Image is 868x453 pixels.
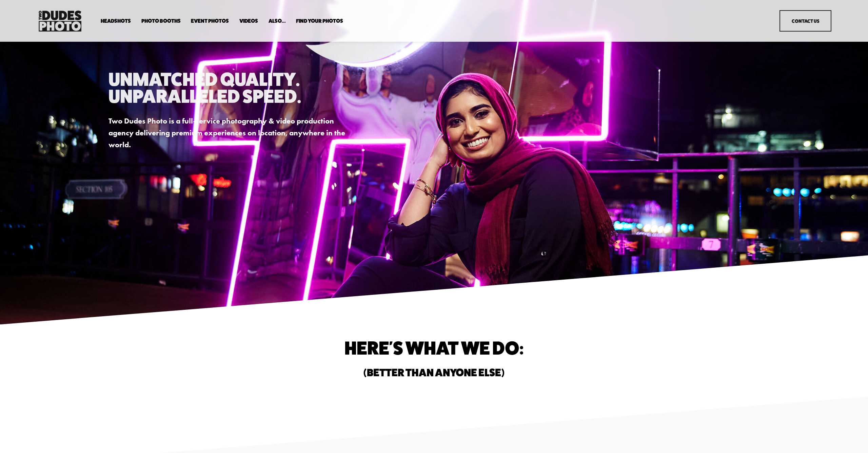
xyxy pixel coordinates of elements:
a: folder dropdown [269,18,286,24]
h1: Unmatched Quality. Unparalleled Speed. [108,71,350,105]
a: Contact Us [780,10,831,32]
strong: Two Dudes Photo is a full-service photography & video production agency delivering premium experi... [108,116,347,149]
a: folder dropdown [141,18,181,24]
a: folder dropdown [101,18,131,24]
span: Also... [269,18,286,24]
span: Find Your Photos [296,18,343,24]
span: Headshots [101,18,131,24]
span: Photo Booths [141,18,181,24]
a: folder dropdown [296,18,343,24]
a: Videos [239,18,258,24]
img: Two Dudes Photo | Headshots, Portraits &amp; Photo Booths [37,9,83,33]
h1: Here's What We do: [190,339,678,356]
a: Event Photos [191,18,229,24]
h2: (Better than anyone else) [190,367,678,378]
